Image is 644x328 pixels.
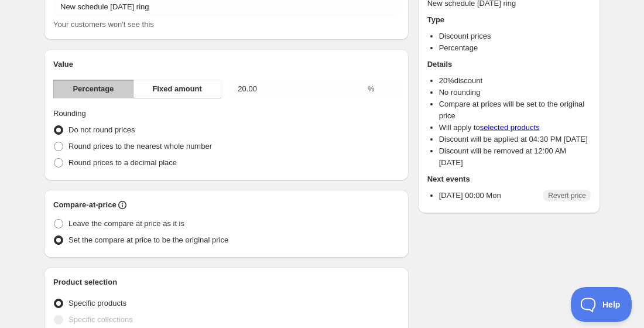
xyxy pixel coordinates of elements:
li: Compare at prices will be set to the original price [439,98,591,122]
span: Set the compare at price to be the original price [68,235,228,244]
span: Leave the compare at price as it is [68,219,184,228]
h2: Next events [427,173,591,185]
a: selected products [480,123,540,132]
span: Round prices to the nearest whole number [68,142,212,151]
li: No rounding [439,87,591,98]
li: 20 % discount [439,75,591,87]
span: % [368,84,375,93]
span: Specific collections [68,315,133,324]
li: Discount will be removed at 12:00 AM [DATE] [439,145,591,169]
span: Percentage [73,83,114,95]
h2: Details [427,59,591,70]
span: Rounding [53,109,86,118]
span: Your customers won't see this [53,20,154,29]
span: Specific products [68,299,126,307]
iframe: Help Scout Beacon - Open [571,287,632,322]
h2: Product selection [53,276,399,288]
h2: Value [53,59,399,70]
span: Do not round prices [68,125,135,134]
button: Fixed amount [133,80,221,98]
li: Discount prices [439,30,591,42]
span: Revert price [548,191,586,200]
span: Fixed amount [152,83,202,95]
li: Discount will be applied at 04:30 PM [DATE] [439,134,591,145]
h2: Type [427,14,591,26]
li: Will apply to [439,122,591,134]
p: [DATE] 00:00 Mon [439,190,501,201]
span: Round prices to a decimal place [68,158,177,167]
h2: Compare-at-price [53,199,117,211]
button: Percentage [53,80,133,98]
li: Percentage [439,42,591,54]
